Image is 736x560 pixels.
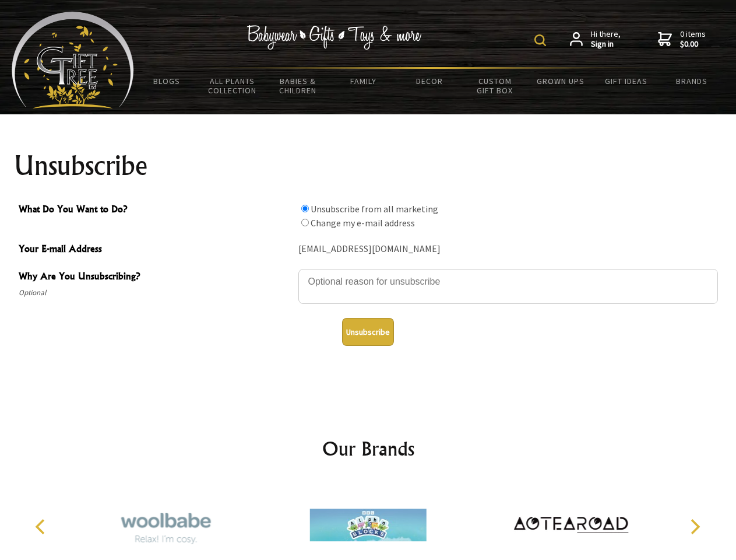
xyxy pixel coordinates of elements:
img: Babyware - Gifts - Toys and more... [12,12,134,108]
span: Hi there, [591,29,621,50]
button: Next [682,514,707,540]
a: Decor [396,69,462,93]
a: Gift Ideas [593,69,659,93]
a: 0 items$0.00 [658,29,706,50]
strong: Sign in [591,39,621,50]
a: Babies & Children [265,69,331,103]
img: Babywear - Gifts - Toys & more [247,25,422,50]
a: Brands [659,69,725,93]
strong: $0.00 [680,39,706,50]
img: product search [534,34,546,46]
a: Family [331,69,397,93]
span: Why Are You Unsubscribing? [19,269,293,286]
label: Change my e-mail address [311,217,415,229]
label: Unsubscribe from all marketing [311,203,438,215]
button: Previous [29,514,55,540]
a: All Plants Collection [200,69,266,103]
span: Your E-mail Address [19,242,293,258]
span: 0 items [680,29,706,50]
input: What Do You Want to Do? [301,219,309,226]
textarea: Why Are You Unsubscribing? [298,269,718,304]
a: Grown Ups [527,69,593,93]
button: Unsubscribe [342,318,394,346]
span: What Do You Want to Do? [19,202,293,219]
a: BLOGS [134,69,200,93]
h2: Our Brands [23,435,713,463]
a: Hi there,Sign in [570,29,621,50]
a: Custom Gift Box [462,69,528,103]
h1: Unsubscribe [14,152,723,180]
span: Optional [19,286,293,300]
div: [EMAIL_ADDRESS][DOMAIN_NAME] [298,240,718,258]
input: What Do You Want to Do? [301,205,309,212]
